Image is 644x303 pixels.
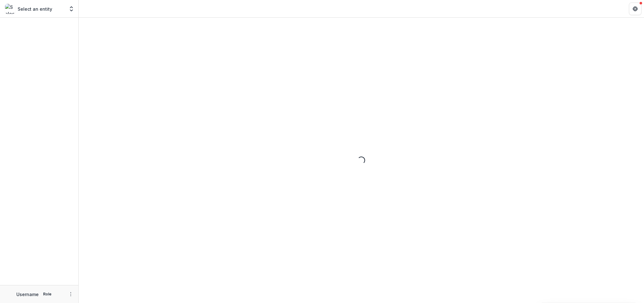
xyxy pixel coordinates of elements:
[41,291,53,297] p: Role
[67,290,75,298] button: More
[629,3,641,15] button: Get Help
[18,6,52,12] p: Select an entity
[67,3,76,15] button: Open entity switcher
[16,291,39,298] p: Username
[5,4,15,14] img: Select an entity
